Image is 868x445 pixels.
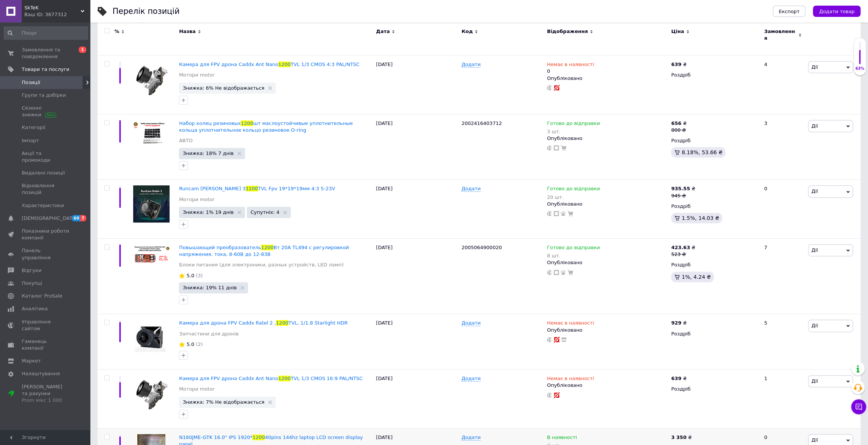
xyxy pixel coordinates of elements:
span: Код [461,28,473,35]
span: Експорт [779,9,800,14]
div: Prom мікс 1 000 [22,397,69,404]
img: Камера для FPV дрона Caddx Ant Nano 1200TVL 1/3 CMOS 4:3 PAL/NTSC [133,61,170,96]
span: Знижка: 1% 19 днів [183,210,234,215]
div: 20 шт. [547,194,600,200]
span: [DEMOGRAPHIC_DATA] [22,215,77,222]
span: 1200 [261,245,273,250]
span: Позиції [22,79,40,86]
b: 929 [671,320,681,326]
div: 5 [760,314,806,370]
div: Роздріб [671,72,758,78]
div: [DATE] [374,180,460,239]
div: Роздріб [671,331,758,337]
span: 1 [79,47,86,53]
span: Супутніх: 4 [251,210,279,215]
div: 3 шт. [547,129,600,134]
b: 639 [671,62,681,67]
span: Імпорт [22,137,39,144]
div: Роздріб [671,386,758,392]
span: (2) [196,341,203,347]
span: Відображення [547,28,588,35]
span: Відновлення позицій [22,182,69,196]
span: Характеристики [22,202,64,209]
span: Камера для FPV дрона Caddx Ant Nano [179,376,278,381]
span: Додати товар [819,9,854,14]
div: Роздріб [671,203,758,210]
span: TVL, 1/1.8 Starlight HDR [288,320,348,326]
span: 1%, 4.24 ₴ [682,274,711,280]
span: 1.5%, 14.03 ₴ [682,215,719,221]
b: 935.55 [671,186,690,191]
span: Дії [811,247,818,253]
div: ₴ [671,434,692,441]
span: 2002416403712 [461,120,502,126]
b: 656 [671,120,681,126]
span: 1200 [252,434,265,440]
div: Роздріб [671,262,758,268]
div: ₴ [671,185,695,192]
span: 5.0 [186,273,194,278]
span: Дії [811,378,818,384]
span: Категорії [22,124,45,131]
span: Дії [811,437,818,443]
span: N160JME-GTK 16.0" IPS 1920* [179,434,252,440]
span: Товари та послуги [22,66,69,73]
div: [DATE] [374,56,460,114]
span: 1200 [278,376,291,381]
span: 60 [72,215,80,221]
a: Камера для FPV дрона Caddx Ant Nano1200TVL 1/3 CMOS 16:9 PAL/NTSC [179,376,362,381]
span: Групи та добірки [22,92,66,99]
span: 1200 [276,320,288,326]
a: АВТО [179,137,192,144]
a: Запчастини для дронів [179,331,239,337]
span: 8.18%, 53.66 ₴ [682,149,722,155]
div: ₴ [671,375,686,382]
div: 0 [760,180,806,239]
span: Каталог ProSale [22,293,62,299]
span: Немає в наявності [547,376,594,383]
img: Набор колец резиновых 1200 шт маслоустойчивые уплотнительные кольца уплотнительное кольцо резинов... [133,120,170,147]
div: ₴ [671,61,686,68]
div: 4 [760,56,806,114]
span: SkTeK [24,5,81,11]
span: Замовлення та повідомлення [22,47,69,60]
span: 2005064900020 [461,245,502,250]
span: Готово до відправки [547,120,600,128]
span: В наявності [547,434,577,442]
span: Набор колец резиновых [179,120,241,126]
a: Повышающий преобразователь1200Вт 20А TL494 с регулировкой напряжения, тока, 8-60В до 12-83В [179,245,349,257]
span: Камера для FPV дрона Caddx Ant Nano [179,62,278,67]
a: Мотори motor [179,386,215,392]
b: 639 [671,376,681,381]
img: Повышающий преобразователь 1200Вт 20А TL494 с регулировкой напряжения, тока, 8-60В до 12-83В [133,244,170,266]
div: Опубліковано [547,259,667,266]
span: Панель управління [22,247,69,261]
a: Мотори motor [179,196,215,203]
span: Дата [376,28,390,35]
div: Опубліковано [547,327,667,334]
span: Додати [461,186,481,192]
div: 3 [760,114,806,180]
span: 5.0 [186,341,194,347]
span: шт маслоустойчивые уплотнительные кольца уплотнительное кольцо резиновое O-ring [179,120,353,133]
div: 63% [854,66,866,71]
span: Дії [811,188,818,194]
div: ₴ [671,120,686,127]
span: Показники роботи компанії [22,228,69,241]
a: Камера для дрона FPV Caddx Ratel 2 ,1200TVL, 1/1.8 Starlight HDR [179,320,348,326]
img: Камера для FPV дрона Caddx Ant Nano 1200TVL 1/3 CMOS 16:9 PAL/NTSC [133,375,170,410]
div: ₴ [671,320,686,326]
span: TVL 1/3 CMOS 4:3 PAL/NTSC [291,62,360,67]
a: Камера для FPV дрона Caddx Ant Nano1200TVL 1/3 CMOS 4:3 PAL/NTSC [179,62,359,67]
span: Гаманець компанії [22,338,69,352]
span: Акції та промокоди [22,150,69,164]
span: [PERSON_NAME] та рахунки [22,383,69,404]
input: Пошук [4,26,88,40]
div: Опубліковано [547,382,667,389]
span: Аналітика [22,305,48,312]
div: [DATE] [374,114,460,180]
img: Runcam Robin 3 1200TVL Fpv 19*19*19мм 4:3 5-23V [133,185,170,223]
div: 523 ₴ [671,251,695,258]
span: Готово до відправки [547,245,600,253]
div: Опубліковано [547,75,667,82]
